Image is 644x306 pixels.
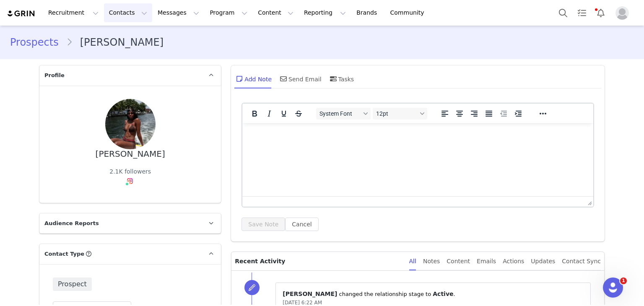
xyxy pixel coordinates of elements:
span: [DATE] 6:22 AM [283,300,322,306]
button: Align center [452,108,467,119]
button: Align right [467,108,481,119]
a: Brands [351,3,384,22]
iframe: Rich Text Area [242,123,593,196]
button: Increase indent [511,108,525,119]
span: Active [433,290,453,297]
span: 12pt [376,110,417,117]
button: Profile [610,6,637,20]
div: [PERSON_NAME] [96,149,165,159]
button: Messages [153,3,204,22]
div: Send Email [278,69,322,89]
button: Align left [438,108,452,119]
img: placeholder-profile.jpg [615,6,629,20]
button: Contacts [104,3,152,22]
span: [PERSON_NAME] [283,290,337,297]
button: Font sizes [373,108,427,119]
button: Search [554,3,572,22]
button: Fonts [316,108,371,119]
p: Recent Activity [235,252,402,270]
span: 1 [620,277,627,284]
div: Content [447,252,470,271]
span: Prospect [53,277,92,291]
a: Community [385,3,433,22]
span: Audience Reports [44,219,99,228]
span: Contact Type [44,250,84,258]
div: Notes [423,252,440,271]
button: Reveal or hide additional toolbar items [536,108,550,119]
div: Updates [531,252,555,271]
button: Justify [482,108,496,119]
span: System Font [319,110,361,117]
button: Content [253,3,299,22]
button: Bold [247,108,262,119]
img: 555c47d6-39af-4f21-bd0b-36f0a2a34e88.jpg [105,99,156,149]
a: Prospects [10,35,66,50]
button: Cancel [285,218,318,231]
button: Italic [262,108,276,119]
button: Program [205,3,252,22]
div: Add Note [234,69,272,89]
div: Press the Up and Down arrow keys to resize the editor. [584,197,593,207]
div: Emails [477,252,496,271]
a: Tasks [573,3,591,22]
button: Reporting [299,3,351,22]
div: Tasks [328,69,354,89]
button: Decrease indent [496,108,511,119]
div: Contact Sync [562,252,601,271]
img: instagram.svg [127,178,133,184]
div: 2.1K followers [109,167,151,176]
button: Recruitment [43,3,104,22]
div: All [409,252,416,271]
button: Strikethrough [291,108,306,119]
img: grin logo [7,10,36,18]
p: ⁨ ⁩ changed the ⁨relationship⁩ stage to ⁨ ⁩. [283,290,584,298]
button: Underline [277,108,291,119]
iframe: Intercom live chat [603,277,623,298]
div: Actions [503,252,524,271]
span: Profile [44,71,65,80]
button: Notifications [592,3,610,22]
button: Save Note [241,218,285,231]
